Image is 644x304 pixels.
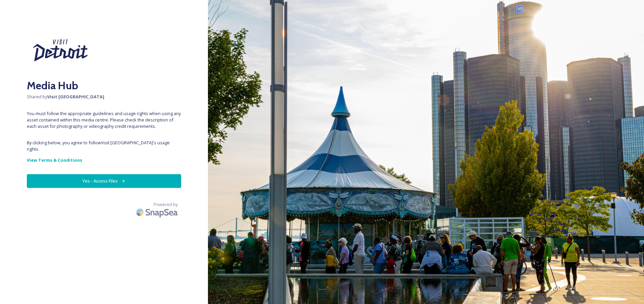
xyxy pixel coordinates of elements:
span: Powered by [154,201,178,208]
strong: Visit [GEOGRAPHIC_DATA] [47,94,104,100]
span: Shared by [27,94,181,100]
span: By clicking below, you agree to follow Visit [GEOGRAPHIC_DATA] 's usage rights. [27,140,181,152]
span: You must follow the appropriate guidelines and usage rights when using any asset contained within... [27,110,181,130]
img: SnapSea Logo [134,204,181,220]
a: View Terms & Conditions [27,156,181,164]
strong: View Terms & Conditions [27,157,82,163]
img: Visit%20Detroit%20New%202024.svg [27,27,94,74]
button: Yes - Access Files [27,174,181,188]
h2: Media Hub [27,78,181,94]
